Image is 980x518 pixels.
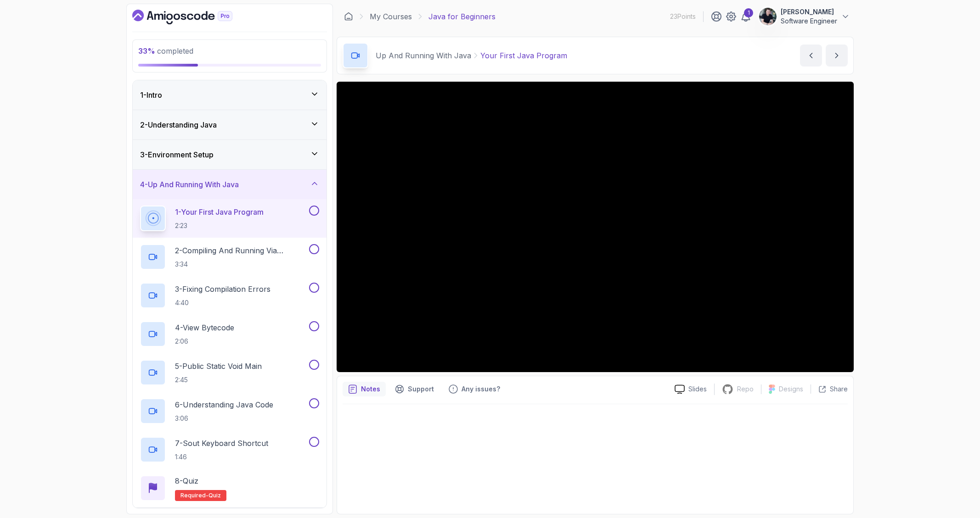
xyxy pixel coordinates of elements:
p: 2:06 [175,337,234,346]
button: 8-QuizRequired-quiz [140,475,319,501]
p: Up And Running With Java [376,50,471,61]
p: Software Engineer [781,17,837,26]
h3: 2 - Understanding Java [140,119,217,130]
p: Slides [688,384,707,394]
button: 6-Understanding Java Code3:06 [140,398,319,424]
button: 3-Environment Setup [133,140,327,169]
button: previous content [800,45,822,67]
div: 1 [744,8,753,17]
a: Dashboard [344,12,353,21]
p: Support [408,384,434,394]
p: 3:06 [175,414,273,423]
button: user profile image[PERSON_NAME]Software Engineer [759,7,850,26]
p: Repo [737,384,754,394]
p: Any issues? [462,384,500,394]
h3: 4 - Up And Running With Java [140,179,239,190]
p: 23 Points [670,12,696,21]
button: Support button [389,382,439,396]
button: 2-Compiling And Running Via Terminal3:34 [140,244,319,270]
button: Share [811,384,848,394]
span: quiz [208,492,221,499]
p: 1 - Your First Java Program [175,206,264,217]
img: user profile image [759,8,777,25]
p: Share [830,384,848,394]
p: 2:45 [175,375,262,384]
a: Slides [667,384,714,394]
span: completed [138,46,193,56]
button: 4-View Bytecode2:06 [140,321,319,347]
p: Designs [779,384,803,394]
p: 4:40 [175,298,270,307]
p: Java for Beginners [428,11,496,22]
h3: 1 - Intro [140,89,162,100]
a: Dashboard [132,10,253,24]
p: 3:34 [175,260,307,269]
p: 7 - Sout Keyboard Shortcut [175,438,268,449]
p: 4 - View Bytecode [175,322,234,333]
p: Your First Java Program [480,50,567,61]
p: 8 - Quiz [175,475,198,486]
iframe: chat widget [923,461,980,504]
button: 2-Understanding Java [133,110,327,139]
p: 2:23 [175,221,264,230]
button: 1-Your First Java Program2:23 [140,206,319,231]
p: 1:46 [175,452,268,462]
button: 7-Sout Keyboard Shortcut1:46 [140,437,319,462]
button: next content [826,45,848,67]
p: 5 - Public Static Void Main [175,361,262,372]
h3: 3 - Environment Setup [140,149,214,160]
button: Feedback button [443,382,506,396]
a: 1 [740,11,751,22]
p: 6 - Understanding Java Code [175,399,273,410]
span: Required- [180,492,208,499]
p: 2 - Compiling And Running Via Terminal [175,245,307,256]
a: My Courses [370,11,412,22]
span: 33 % [138,46,155,56]
button: 1-Intro [133,80,327,110]
iframe: 2 - Your First Java Program [337,82,854,372]
button: 5-Public Static Void Main2:45 [140,360,319,385]
p: Notes [361,384,380,394]
button: 4-Up And Running With Java [133,170,327,199]
p: 3 - Fixing Compilation Errors [175,284,270,295]
p: [PERSON_NAME] [781,7,837,17]
button: 3-Fixing Compilation Errors4:40 [140,283,319,308]
button: notes button [343,382,386,396]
